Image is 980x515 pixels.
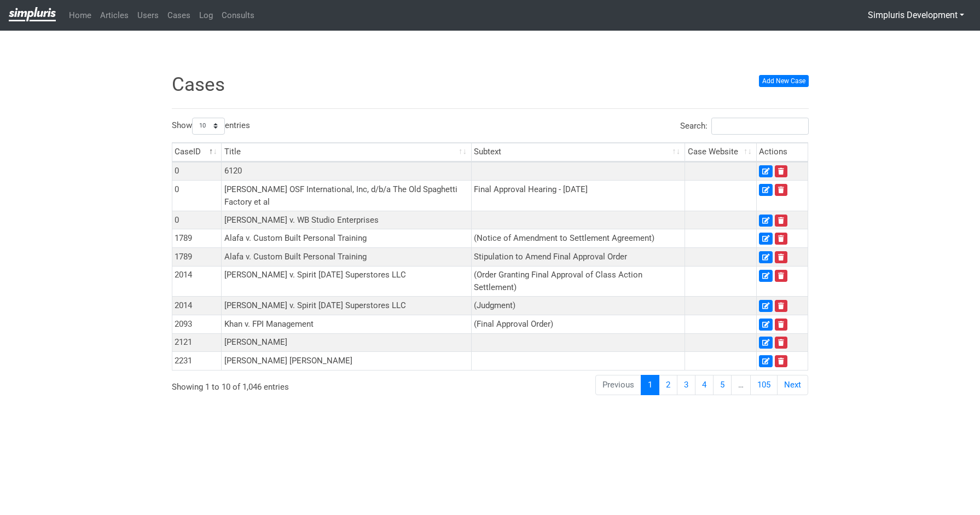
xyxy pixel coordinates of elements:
td: 6120 [222,162,471,181]
td: (Order Granting Final Approval of Class Action Settlement) [472,266,685,297]
td: 2231 [172,351,222,370]
td: 1789 [172,247,222,266]
td: (Final Approval Order) [472,315,685,333]
a: Articles [96,5,133,26]
a: Delete Case [775,300,787,312]
a: Delete Case [775,319,787,331]
a: Delete Case [775,355,787,367]
a: Delete Case [775,233,787,245]
td: 0 [172,180,222,211]
th: Case Website: activate to sort column ascending [685,143,757,162]
img: Privacy-class-action [9,7,56,21]
a: Edit Case [759,251,773,263]
td: (Judgment) [472,296,685,315]
td: [PERSON_NAME] OSF International, Inc, d/b/a The Old Spaghetti Factory et al [222,180,471,211]
a: Delete Case [775,165,787,177]
button: Simpluris Development [861,5,971,26]
a: 5 [713,375,732,395]
label: Search: [680,118,809,135]
a: Cases [163,5,195,26]
td: Khan v. FPI Management [222,315,471,333]
a: Delete Case [775,337,787,349]
td: 2014 [172,296,222,315]
td: Final Approval Hearing - [DATE] [472,180,685,211]
td: 1789 [172,229,222,247]
td: (Notice of Amendment to Settlement Agreement) [472,229,685,247]
a: Edit Case [759,270,773,282]
a: Delete Case [775,215,787,227]
td: [PERSON_NAME] v. Spirit [DATE] Superstores LLC [222,296,471,315]
td: 2093 [172,315,222,333]
a: Edit Case [759,337,773,349]
a: Users [133,5,163,26]
a: Consults [217,5,259,26]
a: Add New Case [759,75,809,87]
a: Edit Case [759,319,773,331]
a: Edit Case [759,215,773,227]
a: Delete Case [775,251,787,263]
a: Log [195,5,217,26]
th: Subtext: activate to sort column ascending [472,143,685,162]
select: Showentries [192,118,225,135]
td: [PERSON_NAME] v. Spirit [DATE] Superstores LLC [222,266,471,297]
td: 0 [172,162,222,181]
a: Next [777,375,808,395]
th: CaseID: activate to sort column descending [172,143,222,162]
th: Title: activate to sort column ascending [222,143,471,162]
td: 2014 [172,266,222,297]
div: Showing 1 to 10 of 1,046 entries [172,374,428,393]
a: 2 [659,375,677,395]
td: [PERSON_NAME] v. WB Studio Enterprises [222,211,471,229]
a: 1 [641,375,659,395]
a: 4 [695,375,714,395]
td: Stipulation to Amend Final Approval Order [472,247,685,266]
a: Edit Case [759,233,773,245]
a: Edit Case [759,165,773,177]
td: Alafa v. Custom Built Personal Training [222,247,471,266]
a: 105 [750,375,778,395]
th: Actions [757,143,808,162]
td: 0 [172,211,222,229]
a: 3 [677,375,695,395]
label: Show entries [172,118,250,135]
span: Cases [172,73,225,96]
td: [PERSON_NAME] [PERSON_NAME] [222,351,471,370]
a: Delete Case [775,270,787,282]
td: 2121 [172,333,222,352]
td: Alafa v. Custom Built Personal Training [222,229,471,247]
a: Edit Case [759,355,773,367]
a: Edit Case [759,300,773,312]
td: [PERSON_NAME] [222,333,471,352]
a: Edit Case [759,184,773,196]
input: Search: [711,118,809,135]
a: Delete Case [775,184,787,196]
a: Home [65,5,96,26]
